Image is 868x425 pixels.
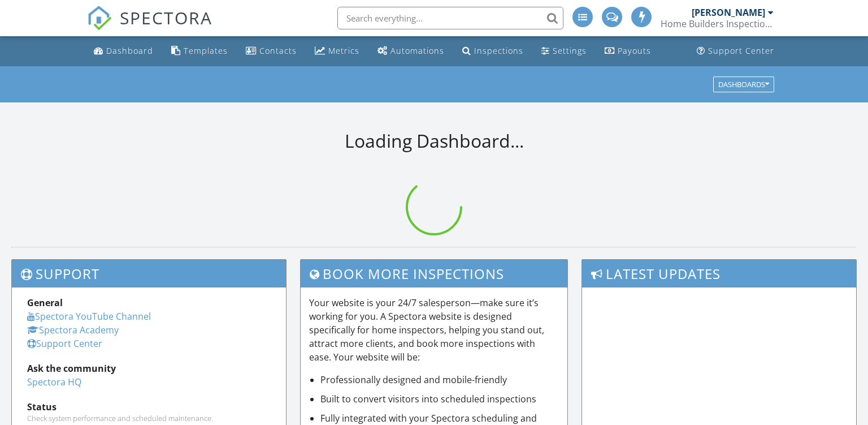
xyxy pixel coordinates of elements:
[320,392,559,406] li: Built to convert visitors into scheduled inspections
[713,76,774,92] button: Dashboards
[27,310,151,323] a: Spectora YouTube Channel
[390,45,444,56] div: Automations
[474,45,523,56] div: Inspections
[27,400,271,414] div: Status
[301,260,568,287] h3: Book More Inspections
[618,45,651,56] div: Payouts
[309,296,559,364] p: Your website is your 24/7 salesperson—make sure it’s working for you. A Spectora website is desig...
[27,337,102,350] a: Support Center
[310,41,364,62] a: Metrics
[87,6,112,31] img: The Best Home Inspection Software - Spectora
[120,6,212,29] span: SPECTORA
[259,45,297,56] div: Contacts
[320,373,559,387] li: Professionally designed and mobile-friendly
[692,7,765,18] div: [PERSON_NAME]
[537,41,591,62] a: Settings
[241,41,301,62] a: Contacts
[328,45,359,56] div: Metrics
[27,376,81,388] a: Spectora HQ
[27,297,63,309] strong: General
[458,41,528,62] a: Inspections
[89,41,158,62] a: Dashboard
[692,41,779,62] a: Support Center
[600,41,656,62] a: Payouts
[106,45,153,56] div: Dashboard
[708,45,774,56] div: Support Center
[27,324,119,336] a: Spectora Academy
[27,362,271,375] div: Ask the community
[582,260,856,287] h3: Latest Updates
[553,45,587,56] div: Settings
[12,260,286,287] h3: Support
[27,414,271,423] div: Check system performance and scheduled maintenance.
[373,41,449,62] a: Automations (Advanced)
[337,7,563,29] input: Search everything...
[87,15,212,39] a: SPECTORA
[184,45,228,56] div: Templates
[167,41,232,62] a: Templates
[661,18,774,29] div: Home Builders Inspection Group Structural Analysis
[718,80,769,88] div: Dashboards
